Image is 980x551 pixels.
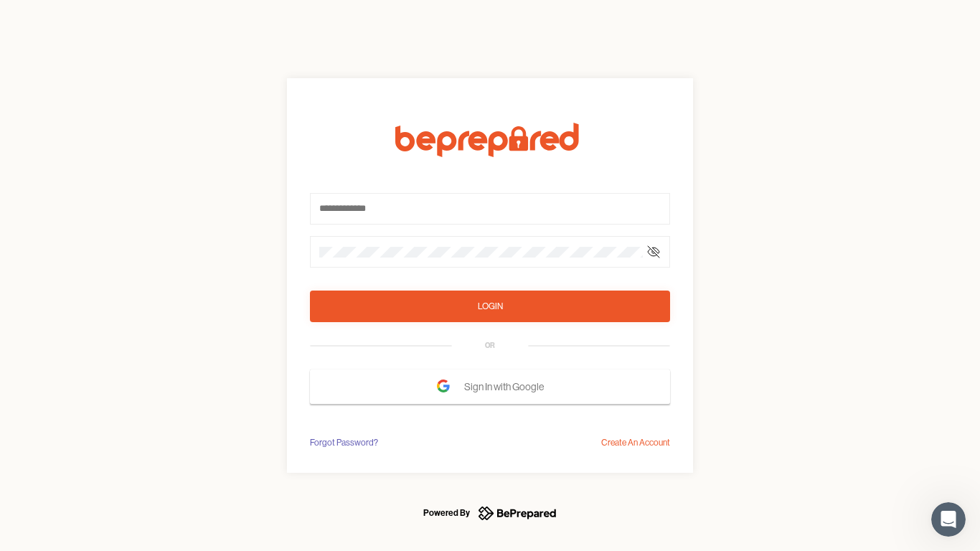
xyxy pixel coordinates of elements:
div: Forgot Password? [310,435,378,450]
div: Login [478,299,503,314]
div: Create An Account [601,435,670,450]
span: Sign In with Google [464,374,551,400]
button: Login [310,291,670,322]
div: Powered By [423,504,470,522]
iframe: Intercom live chat [931,502,966,537]
div: OR [485,340,495,352]
button: Sign In with Google [310,369,670,404]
